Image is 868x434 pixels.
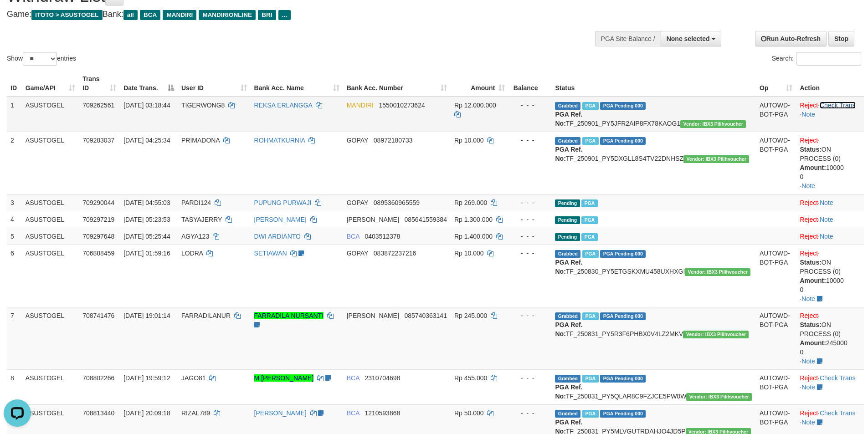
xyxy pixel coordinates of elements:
[800,320,860,357] div: ON PROCESS (0) 245000 0
[163,10,196,20] span: MANDIRI
[7,307,22,369] td: 7
[555,199,580,207] span: Pending
[800,321,821,328] b: Status:
[600,102,646,110] span: PGA Pending
[512,311,548,320] div: - - -
[347,102,374,109] span: MANDIRI
[254,374,314,382] a: M [PERSON_NAME]
[181,409,210,417] span: RIZAL789
[796,132,864,194] td: · ·
[801,182,815,189] a: Note
[22,245,79,307] td: ASUSTOGEL
[551,369,756,404] td: TF_250831_PY5QLAR8C9FZJCE5PW0W
[22,97,79,132] td: ASUSTOGEL
[555,216,580,224] span: Pending
[123,199,170,206] span: [DATE] 04:55:03
[800,258,860,294] div: ON PROCESS (0) 10000 0
[22,71,79,97] th: Game/API: activate to sort column ascending
[756,71,796,97] th: Op: activate to sort column ascending
[800,374,818,382] a: Reject
[555,383,582,400] b: PGA Ref. No:
[800,199,818,206] a: Reject
[7,52,76,66] label: Show entries
[23,52,57,66] select: Showentries
[800,259,821,266] b: Status:
[347,374,360,382] span: BCA
[828,31,854,46] a: Stop
[7,132,22,194] td: 2
[796,228,864,245] td: ·
[820,233,833,240] a: Note
[123,409,170,417] span: [DATE] 20:09:18
[123,312,170,319] span: [DATE] 19:01:14
[347,137,368,144] span: GOPAY
[365,374,400,382] span: Copy 2310704698 to clipboard
[254,216,307,223] a: [PERSON_NAME]
[512,101,548,110] div: - - -
[347,199,368,206] span: GOPAY
[512,408,548,418] div: - - -
[254,312,324,319] a: FARRADILA NURSANTI
[801,383,815,391] a: Note
[686,393,752,401] span: Vendor URL: https://payment5.1velocity.biz
[555,375,580,383] span: Grabbed
[123,10,138,20] span: all
[772,52,861,66] label: Search:
[347,216,399,223] span: [PERSON_NAME]
[796,71,864,97] th: Action
[820,374,856,382] a: Check Trans
[82,199,114,206] span: 709290044
[600,375,646,383] span: PGA Pending
[7,194,22,211] td: 3
[454,199,487,206] span: Rp 269.000
[555,102,580,110] span: Grabbed
[251,71,343,97] th: Bank Acc. Name: activate to sort column ascending
[796,97,864,132] td: · ·
[756,369,796,404] td: AUTOWD-BOT-PGA
[347,233,360,240] span: BCA
[796,369,864,404] td: · ·
[551,132,756,194] td: TF_250901_PY5DXGLL8S4TV22DNHSZ
[801,111,815,118] a: Note
[4,4,31,31] button: Open LiveChat chat widget
[7,97,22,132] td: 1
[600,137,646,145] span: PGA Pending
[661,31,721,46] button: None selected
[123,233,170,240] span: [DATE] 05:25:44
[7,228,22,245] td: 5
[31,10,103,20] span: ITOTO > ASUSTOGEL
[120,71,178,97] th: Date Trans.: activate to sort column descending
[451,71,508,97] th: Amount: activate to sort column ascending
[254,199,312,206] a: PUPUNG PURWAJI
[347,250,368,257] span: GOPAY
[181,233,209,240] span: AGYA123
[800,146,821,153] b: Status:
[454,216,493,223] span: Rp 1.300.000
[7,245,22,307] td: 6
[756,245,796,307] td: AUTOWD-BOT-PGA
[800,145,860,181] div: ON PROCESS (0) 10000 0
[365,409,400,417] span: Copy 1210593868 to clipboard
[343,71,451,97] th: Bank Acc. Number: activate to sort column ascending
[800,312,818,319] a: Reject
[796,52,861,66] input: Search:
[178,71,251,97] th: User ID: activate to sort column ascending
[801,295,815,302] a: Note
[801,357,815,365] a: Note
[756,307,796,369] td: AUTOWD-BOT-PGA
[820,102,856,109] a: Check Trans
[555,111,582,127] b: PGA Ref. No:
[347,409,360,417] span: BCA
[140,10,160,20] span: BCA
[123,102,170,109] span: [DATE] 03:18:44
[181,312,231,319] span: FARRADILANUR
[181,374,206,382] span: JAGO81
[801,419,815,426] a: Note
[7,211,22,228] td: 4
[683,331,749,338] span: Vendor URL: https://payment5.1velocity.biz
[555,146,582,162] b: PGA Ref. No:
[454,102,496,109] span: Rp 12.000.000
[258,10,276,20] span: BRI
[347,312,399,319] span: [PERSON_NAME]
[454,233,493,240] span: Rp 1.400.000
